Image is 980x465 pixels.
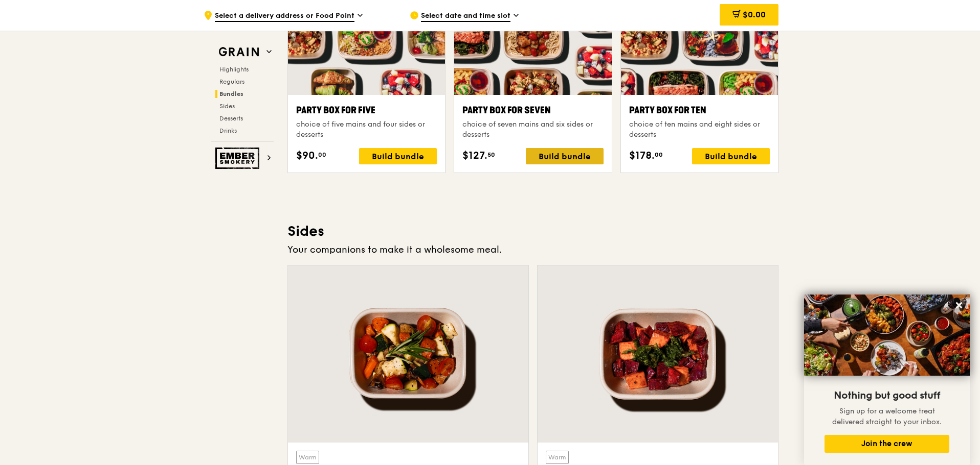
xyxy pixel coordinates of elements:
span: Desserts [219,115,243,122]
span: Sign up for a welcome treat delivered straight to your inbox. [832,407,942,426]
span: Bundles [219,90,243,97]
div: choice of seven mains and six sides or desserts [462,119,603,140]
img: DSC07876-Edit02-Large.jpeg [804,295,970,376]
span: 00 [655,151,663,159]
span: 50 [487,151,495,159]
div: Warm [296,451,319,464]
div: Warm [546,451,569,464]
img: Ember Smokery web logo [215,148,262,169]
div: Your companions to make it a wholesome meal. [287,242,778,257]
span: Regulars [219,78,244,85]
span: Sides [219,103,235,110]
h3: Sides [287,222,778,240]
img: Grain web logo [215,43,262,61]
span: $178. [629,148,655,163]
div: Build bundle [526,148,604,164]
div: Build bundle [692,148,770,164]
button: Join the crew [825,435,949,453]
span: Drinks [219,127,237,134]
span: Highlights [219,66,249,73]
span: $0.00 [743,10,766,19]
div: choice of five mains and four sides or desserts [296,119,437,140]
div: Party Box for Seven [462,103,603,117]
div: Party Box for Five [296,103,437,117]
div: Party Box for Ten [629,103,770,117]
span: 00 [318,151,326,159]
span: Select a delivery address or Food Point [215,11,354,22]
span: Nothing but good stuff [834,389,940,402]
span: Select date and time slot [421,11,510,22]
div: choice of ten mains and eight sides or desserts [629,119,770,140]
button: Close [951,297,967,313]
span: $90. [296,148,318,163]
div: Build bundle [359,148,437,164]
span: $127. [462,148,487,163]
